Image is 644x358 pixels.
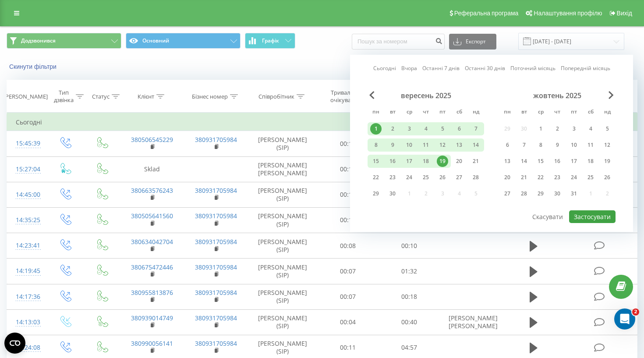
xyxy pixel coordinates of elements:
div: 10 [568,139,580,151]
button: Скасувати [527,210,568,223]
div: 26 [437,172,448,183]
abbr: понеділок [369,106,382,119]
div: нд 28 вер 2025 р. [467,171,484,184]
a: 380955813876 [131,288,173,297]
a: 380990056141 [131,339,173,347]
td: 00:10 [317,156,378,182]
a: Останні 30 днів [465,64,505,72]
a: 380931705984 [195,212,237,220]
div: 28 [518,188,530,199]
div: 21 [470,156,481,167]
div: 15:27:04 [16,161,37,178]
abbr: вівторок [517,106,531,119]
abbr: середа [534,106,547,119]
div: 17 [568,156,580,167]
div: 14:23:41 [16,237,37,254]
a: 380675472446 [131,263,173,271]
div: 10 [403,139,415,151]
div: пн 22 вер 2025 р. [368,171,384,184]
a: 380505641560 [131,212,173,220]
div: 11 [420,139,432,151]
a: 380931705984 [195,263,237,271]
abbr: п’ятниця [436,106,449,119]
div: ср 1 жовт 2025 р. [532,122,549,135]
a: 380931705984 [195,237,237,246]
div: 3 [568,123,580,135]
div: пт 17 жовт 2025 р. [566,155,582,168]
div: 4 [585,123,596,135]
div: сб 13 вер 2025 р. [451,138,467,152]
div: 14:35:25 [16,212,37,229]
a: 380939014749 [131,314,173,322]
div: нд 26 жовт 2025 р. [599,171,616,184]
input: Пошук за номером [352,34,445,50]
button: Застосувати [569,210,616,223]
div: Тип дзвінка [54,89,74,104]
div: 5 [437,123,448,135]
div: нд 12 жовт 2025 р. [599,138,616,152]
span: Налаштування профілю [534,10,602,17]
td: 00:10 [379,233,440,259]
abbr: понеділок [501,106,514,119]
div: ср 24 вер 2025 р. [401,171,418,184]
div: сб 11 жовт 2025 р. [582,138,599,152]
td: 00:40 [379,309,440,335]
div: 25 [585,172,596,183]
a: 380931705984 [195,135,237,144]
div: вт 28 жовт 2025 р. [516,187,532,200]
div: 2 [552,123,563,135]
a: 380931705984 [195,314,237,322]
div: пт 3 жовт 2025 р. [566,122,582,135]
div: 28 [470,172,481,183]
div: 31 [568,188,580,199]
div: чт 2 жовт 2025 р. [549,122,566,135]
div: 13 [502,156,513,167]
div: вт 2 вер 2025 р. [384,122,401,135]
div: 9 [552,139,563,151]
span: 2 [632,308,639,315]
div: вт 16 вер 2025 р. [384,155,401,168]
div: нд 14 вер 2025 р. [467,138,484,152]
td: [PERSON_NAME] (SIP) [248,207,317,233]
div: ср 15 жовт 2025 р. [532,155,549,168]
div: Тривалість очікування [325,89,367,104]
div: 14:13:03 [16,314,37,331]
div: сб 25 жовт 2025 р. [582,171,599,184]
abbr: четвер [419,106,432,119]
div: чт 25 вер 2025 р. [418,171,434,184]
td: [PERSON_NAME] (SIP) [248,182,317,207]
div: чт 11 вер 2025 р. [418,138,434,152]
div: 6 [453,123,465,135]
div: 22 [535,172,546,183]
div: 30 [387,188,398,199]
div: вт 7 жовт 2025 р. [516,138,532,152]
div: чт 16 жовт 2025 р. [549,155,566,168]
td: [PERSON_NAME] (SIP) [248,131,317,156]
div: [PERSON_NAME] [4,93,48,100]
div: чт 4 вер 2025 р. [418,122,434,135]
div: 13 [453,139,465,151]
span: Next Month [609,91,614,99]
div: ср 17 вер 2025 р. [401,155,418,168]
a: Вчора [401,64,417,72]
div: 8 [535,139,546,151]
button: Експорт [449,34,496,50]
div: 5 [602,123,613,135]
div: пн 27 жовт 2025 р. [499,187,516,200]
a: Попередній місяць [561,64,610,72]
div: жовтень 2025 [499,91,616,100]
div: нд 7 вер 2025 р. [467,122,484,135]
button: Основний [126,33,241,49]
div: 4 [420,123,432,135]
a: 380663576243 [131,186,173,195]
div: 12:24:08 [16,339,37,356]
a: 380506545229 [131,135,173,144]
div: 14 [470,139,481,151]
div: пн 13 жовт 2025 р. [499,155,516,168]
div: 27 [453,172,465,183]
div: пт 24 жовт 2025 р. [566,171,582,184]
div: сб 18 жовт 2025 р. [582,155,599,168]
abbr: субота [453,106,466,119]
div: 11 [585,139,596,151]
td: 00:18 [379,284,440,309]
